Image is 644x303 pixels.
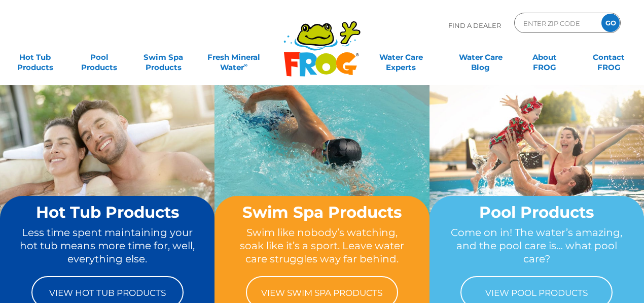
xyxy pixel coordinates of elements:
input: Zip Code Form [522,16,591,30]
h2: Hot Tub Products [19,204,195,221]
p: Come on in! The water’s amazing, and the pool care is… what pool care? [449,226,625,266]
a: Swim SpaProducts [138,47,188,68]
h2: Pool Products [449,204,625,221]
p: Find A Dealer [448,13,501,38]
a: Water CareBlog [456,47,506,68]
a: ContactFROG [584,47,634,68]
input: GO [601,14,620,32]
a: AboutFROG [520,47,569,68]
a: Fresh MineralWater∞ [203,47,265,68]
h2: Swim Spa Products [234,204,410,221]
a: Hot TubProducts [10,47,60,68]
sup: ∞ [244,61,248,69]
p: Less time spent maintaining your hot tub means more time for, well, everything else. [19,226,195,266]
img: home-banner-swim-spa-short [214,85,429,245]
p: Swim like nobody’s watching, soak like it’s a sport. Leave water care struggles way far behind. [234,226,410,266]
a: PoolProducts [75,47,124,68]
a: Water CareExperts [361,47,442,68]
img: home-banner-pool-short [430,85,644,245]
